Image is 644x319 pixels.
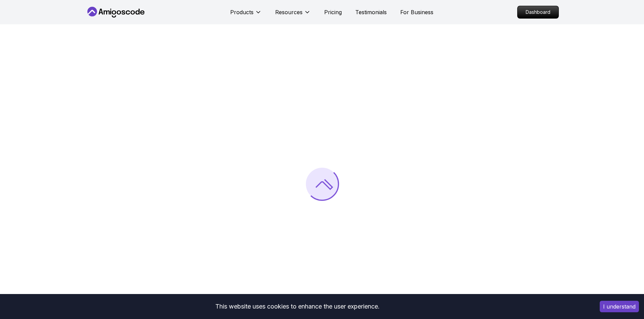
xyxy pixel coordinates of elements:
div: This website uses cookies to enhance the user experience. [5,299,590,314]
button: Accept cookies [600,301,639,312]
p: Products [230,8,254,16]
a: For Business [400,8,433,16]
a: Dashboard [517,6,559,19]
p: Dashboard [518,6,558,18]
a: Testimonials [355,8,387,16]
button: Products [230,8,262,22]
button: Resources [275,8,311,22]
p: Resources [275,8,303,16]
a: Pricing [324,8,342,16]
